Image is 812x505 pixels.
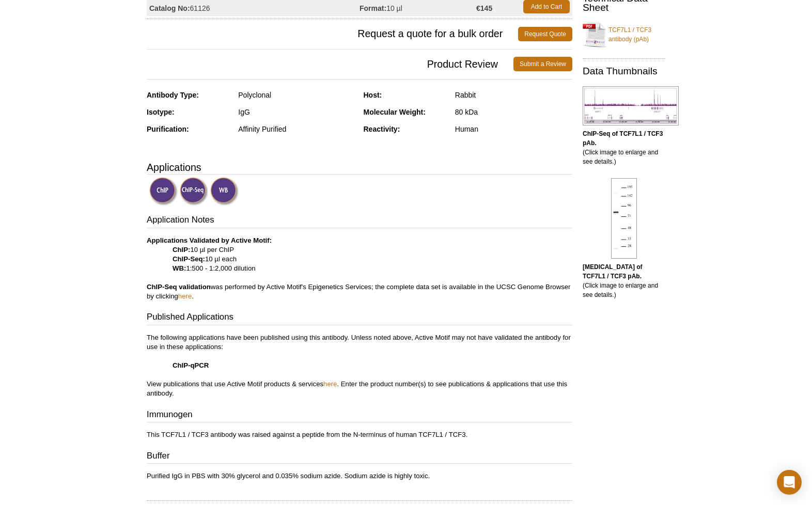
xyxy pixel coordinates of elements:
[583,130,663,147] b: ChIP-Seq of TCF7L1 / TCF3 pAb.
[210,177,239,206] img: Western Blot Validated
[583,129,665,166] p: (Click image to enlarge and see details.)
[583,263,643,280] b: [MEDICAL_DATA] of TCF7L1 / TCF3 pAb.
[455,124,572,134] div: Human
[147,333,572,398] p: The following applications have been published using this antibody. Unless noted above, Active Mo...
[173,246,190,254] strong: ChIP:
[455,90,572,100] div: Rabbit
[364,91,382,99] strong: Host:
[583,19,665,50] a: TCF7L1 / TCF3 antibody (pAb)
[147,236,272,244] b: Applications Validated by Active Motif:
[583,86,679,125] img: TCF7L1 / TCF3 antibody (pAb) tested by ChIP-Seq.
[147,430,572,439] p: This TCF7L1 / TCF3 antibody was raised against a peptide from the N-terminus of human TCF7L1 / TCF3.
[583,262,665,299] p: (Click image to enlarge and see details.)
[147,125,189,133] strong: Purification:
[147,108,175,116] strong: Isotype:
[147,471,572,481] p: Purified IgG in PBS with 30% glycerol and 0.035% sodium azide. Sodium azide is highly toxic.
[238,90,355,100] div: Polyclonal
[147,450,572,464] h3: Buffer
[518,27,572,41] a: Request Quote
[173,361,209,369] strong: ChIP-qPCR
[476,4,492,13] strong: €145
[455,107,572,117] div: 80 kDa
[147,57,513,71] span: Product Review
[173,264,186,272] strong: WB:
[178,292,192,300] a: here
[513,57,572,71] a: Submit a Review
[238,124,355,134] div: Affinity Purified
[583,67,665,76] h2: Data Thumbnails
[147,236,572,301] p: 10 µl per ChIP 10 µl each 1:500 - 1:2,000 dilution was performed by Active Motif's Epigenetics Se...
[173,255,205,263] strong: ChIP-Seq:
[180,177,208,206] img: ChIP-Seq Validated
[147,311,572,325] h3: Published Applications
[360,4,386,13] strong: Format:
[149,177,178,206] img: ChIP Validated
[611,178,637,259] img: TCF7L1 / TCF3 antibody (pAb) tested by Western blot.
[364,125,400,133] strong: Reactivity:
[147,214,572,228] h3: Application Notes
[149,4,190,13] strong: Catalog No:
[147,91,199,99] strong: Antibody Type:
[777,470,802,495] div: Open Intercom Messenger
[147,27,518,41] span: Request a quote for a bulk order
[147,408,572,423] h3: Immunogen
[147,283,211,291] b: ChIP-Seq validation
[147,160,572,175] h3: Applications
[364,108,426,116] strong: Molecular Weight:
[323,380,337,388] a: here
[238,107,355,117] div: IgG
